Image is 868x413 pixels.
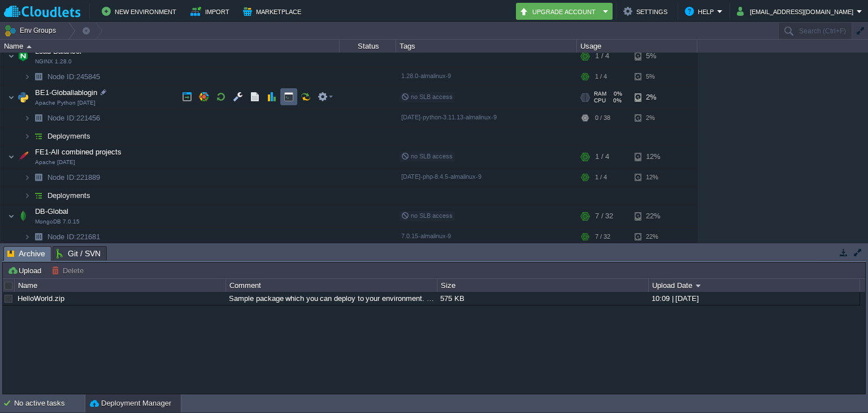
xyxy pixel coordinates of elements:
[31,109,46,127] img: AMDAwAAAACH5BAEAAAAALAAAAAABAAEAAAICRAEAOw==
[595,228,610,246] div: 7 / 32
[401,114,497,121] span: [DATE]-python-3.11.13-almalinux-9
[34,148,123,156] a: FE1-All combined projectsApache [DATE]
[594,91,606,97] span: RAM
[31,68,46,85] img: AMDAwAAAACH5BAEAAAAALAAAAAABAAEAAAICRAEAOw==
[34,147,123,157] span: FE1-All combined projects
[635,109,671,127] div: 2%
[46,232,102,242] a: Node ID:221681
[35,100,96,106] span: Apache Python [DATE]
[57,247,101,260] span: Git / SVN
[15,86,31,109] img: AMDAwAAAACH5BAEAAAAALAAAAAABAAEAAAICRAEAOw==
[401,173,481,180] span: [DATE]-php-8.4.5-almalinux-9
[635,68,671,85] div: 5%
[46,173,102,182] a: Node ID:221889
[595,109,610,127] div: 0 / 38
[578,40,697,53] div: Usage
[243,5,305,18] button: Marketplace
[46,232,102,242] span: 221681
[35,159,75,166] span: Apache [DATE]
[7,265,45,276] button: Upload
[46,72,102,81] a: Node ID:245845
[51,265,87,276] button: Delete
[47,233,76,241] span: Node ID:
[31,127,46,145] img: AMDAwAAAACH5BAEAAAAALAAAAAABAAEAAAICRAEAOw==
[437,292,648,305] div: 575 KB
[595,45,609,67] div: 1 / 4
[46,113,102,123] a: Node ID:221456
[190,5,233,18] button: Import
[595,169,607,186] div: 1 / 4
[635,145,671,168] div: 12%
[611,91,622,97] span: 0%
[401,212,453,219] span: no SLB access
[46,173,102,182] span: 221889
[635,228,671,246] div: 22%
[34,206,70,216] span: DB-Global
[438,279,648,292] div: Size
[227,279,437,292] div: Comment
[8,45,15,67] img: AMDAwAAAACH5BAEAAAAALAAAAAABAAEAAAICRAEAOw==
[8,145,15,168] img: AMDAwAAAACH5BAEAAAAALAAAAAABAAEAAAICRAEAOw==
[34,207,70,216] a: DB-GlobalMongoDB 7.0.15
[15,45,31,67] img: AMDAwAAAACH5BAEAAAAALAAAAAABAAEAAAICRAEAOw==
[31,187,46,204] img: AMDAwAAAACH5BAEAAAAALAAAAAABAAEAAAICRAEAOw==
[401,93,453,100] span: no SLB access
[24,169,31,186] img: AMDAwAAAACH5BAEAAAAALAAAAAABAAEAAAICRAEAOw==
[34,47,84,55] a: Load BalancerNGINX 1.28.0
[15,279,225,292] div: Name
[685,5,717,18] button: Help
[635,205,671,227] div: 22%
[24,68,31,85] img: AMDAwAAAACH5BAEAAAAALAAAAAABAAEAAAICRAEAOw==
[7,247,45,261] span: Archive
[18,294,64,303] a: HelloWorld.zip
[24,127,31,145] img: AMDAwAAAACH5BAEAAAAALAAAAAABAAEAAAICRAEAOw==
[401,233,451,239] span: 7.0.15-almalinux-9
[15,205,31,227] img: AMDAwAAAACH5BAEAAAAALAAAAAABAAEAAAICRAEAOw==
[46,72,102,81] span: 245845
[635,45,671,67] div: 5%
[397,40,576,53] div: Tags
[737,5,857,18] button: [EMAIL_ADDRESS][DOMAIN_NAME]
[635,169,671,186] div: 12%
[47,72,76,81] span: Node ID:
[34,88,99,97] a: BE1-GloballabloginApache Python [DATE]
[47,114,76,122] span: Node ID:
[595,205,613,227] div: 7 / 32
[340,40,396,53] div: Status
[31,228,46,246] img: AMDAwAAAACH5BAEAAAAALAAAAAABAAEAAAICRAEAOw==
[401,72,451,79] span: 1.28.0-almalinux-9
[649,279,860,292] div: Upload Date
[24,109,31,127] img: AMDAwAAAACH5BAEAAAAALAAAAAABAAEAAAICRAEAOw==
[34,88,99,97] span: BE1-Globallablogin
[46,113,102,123] span: 221456
[401,153,453,160] span: no SLB access
[102,5,180,18] button: New Environment
[623,5,671,18] button: Settings
[15,145,31,168] img: AMDAwAAAACH5BAEAAAAALAAAAAABAAEAAAICRAEAOw==
[635,86,671,109] div: 2%
[8,86,15,109] img: AMDAwAAAACH5BAEAAAAALAAAAAABAAEAAAICRAEAOw==
[31,169,46,186] img: AMDAwAAAACH5BAEAAAAALAAAAAABAAEAAAICRAEAOw==
[595,68,607,85] div: 1 / 4
[595,145,609,168] div: 1 / 4
[35,58,72,65] span: NGINX 1.28.0
[27,45,32,48] img: AMDAwAAAACH5BAEAAAAALAAAAAABAAEAAAICRAEAOw==
[610,97,622,104] span: 0%
[594,97,606,104] span: CPU
[47,173,76,182] span: Node ID:
[35,218,80,225] span: MongoDB 7.0.15
[519,5,600,18] button: Upgrade Account
[1,40,339,53] div: Name
[8,205,15,227] img: AMDAwAAAACH5BAEAAAAALAAAAAABAAEAAAICRAEAOw==
[46,191,92,200] a: Deployments
[226,292,436,305] div: Sample package which you can deploy to your environment. Feel free to delete and upload a package...
[24,187,31,204] img: AMDAwAAAACH5BAEAAAAALAAAAAABAAEAAAICRAEAOw==
[4,5,81,19] img: Cloudlets
[46,131,92,141] a: Deployments
[24,228,31,246] img: AMDAwAAAACH5BAEAAAAALAAAAAABAAEAAAICRAEAOw==
[14,394,85,412] div: No active tasks
[4,23,60,38] button: Env Groups
[649,292,859,305] div: 10:09 | [DATE]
